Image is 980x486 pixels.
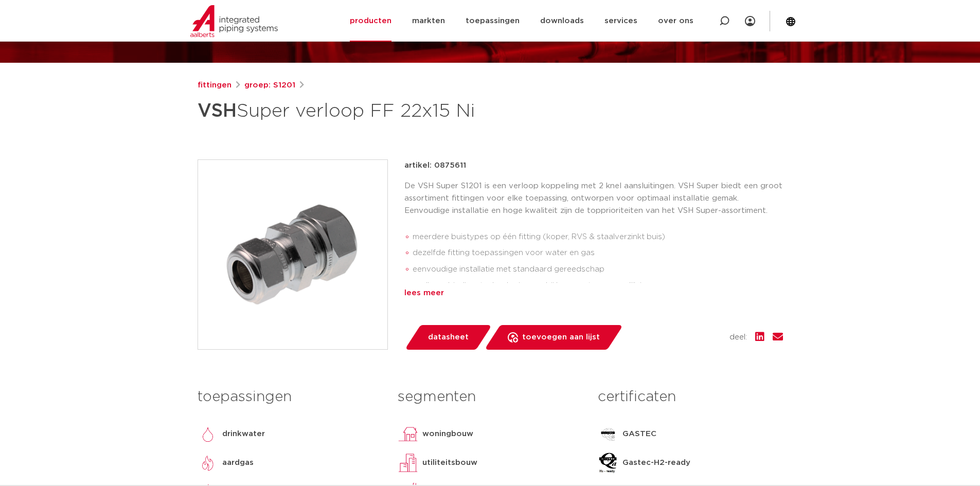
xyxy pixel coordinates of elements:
h3: toepassingen [198,387,382,407]
li: snelle verbindingstechnologie waarbij her-montage mogelijk is [413,278,783,294]
span: datasheet [428,329,469,346]
p: drinkwater [222,428,265,440]
p: utiliteitsbouw [422,457,477,469]
strong: VSH [198,102,237,120]
img: Product Image for VSH Super verloop FF 22x15 Ni [198,160,387,349]
p: Gastec-H2-ready [622,457,690,469]
h3: segmenten [398,387,582,407]
a: datasheet [404,325,492,350]
li: meerdere buistypes op één fitting (koper, RVS & staalverzinkt buis) [413,229,783,245]
p: aardgas [222,457,254,469]
img: GASTEC [598,424,618,444]
span: toevoegen aan lijst [522,329,600,346]
div: lees meer [404,287,783,299]
img: utiliteitsbouw [398,453,418,473]
img: aardgas [198,453,218,473]
p: De VSH Super S1201 is een verloop koppeling met 2 knel aansluitingen. VSH Super biedt een groot a... [404,180,783,217]
li: dezelfde fitting toepassingen voor water en gas [413,245,783,261]
h1: Super verloop FF 22x15 Ni [198,96,584,127]
a: fittingen [198,79,231,92]
a: groep: S1201 [244,79,295,92]
p: GASTEC [622,428,656,440]
p: woningbouw [422,428,473,440]
h3: certificaten [598,387,782,407]
img: drinkwater [198,424,218,444]
li: eenvoudige installatie met standaard gereedschap [413,261,783,278]
p: artikel: 0875611 [404,159,466,172]
img: Gastec-H2-ready [598,453,618,473]
span: deel: [729,331,747,344]
img: woningbouw [398,424,418,444]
